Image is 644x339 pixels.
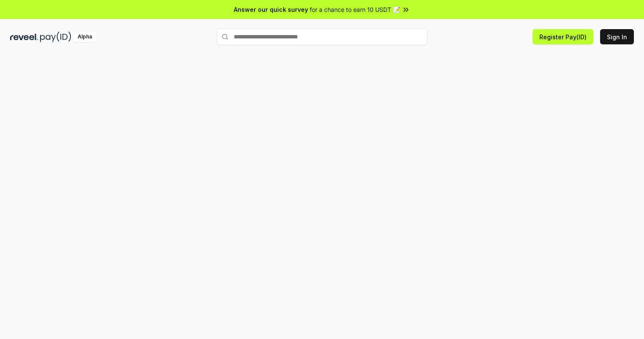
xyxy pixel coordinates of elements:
[10,32,38,42] img: reveel_dark
[600,29,634,44] button: Sign In
[533,29,593,44] button: Register Pay(ID)
[234,5,308,14] span: Answer our quick survey
[73,32,97,42] div: Alpha
[310,5,400,14] span: for a chance to earn 10 USDT 📝
[40,32,71,42] img: pay_id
